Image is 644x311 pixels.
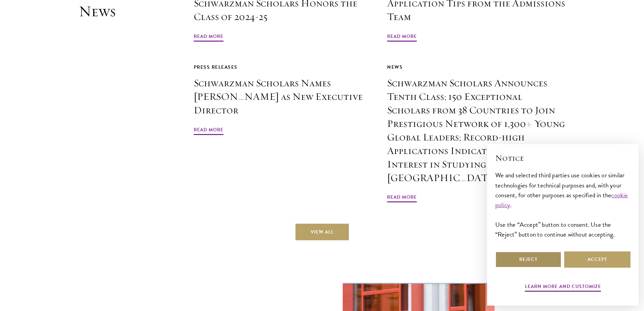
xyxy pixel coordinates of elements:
[295,224,349,240] a: View All
[387,63,566,71] div: News
[194,76,372,117] h3: Schwarzman Scholars Names [PERSON_NAME] as New Executive Director
[495,251,562,268] button: Reject
[495,170,630,239] div: We and selected third parties use cookies or similar technologies for technical purposes and, wit...
[387,32,417,43] span: Read More
[387,76,566,184] h3: Schwarzman Scholars Announces Tenth Class; 150 Exceptional Scholars from 38 Countries to Join Pre...
[387,63,566,203] a: News Schwarzman Scholars Announces Tenth Class; 150 Exceptional Scholars from 38 Countries to Joi...
[194,63,372,136] a: Press Releases Schwarzman Scholars Names [PERSON_NAME] as New Executive Director Read More
[564,251,630,268] button: Accept
[387,193,417,203] span: Read More
[495,190,628,210] a: cookie policy
[495,152,630,164] h2: Notice
[194,32,223,43] span: Read More
[194,63,372,71] div: Press Releases
[525,282,601,293] button: Learn more and customize
[194,126,223,136] span: Read More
